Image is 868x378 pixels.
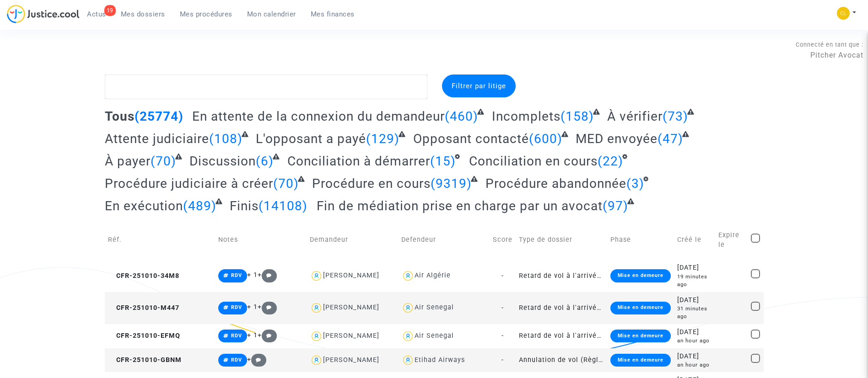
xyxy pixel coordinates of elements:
[469,154,598,169] span: Conciliation en cours
[256,154,274,169] span: (6)
[366,131,399,146] span: (129)
[610,330,671,342] div: Mise en demeure
[677,361,712,369] div: an hour ago
[105,109,135,124] span: Tous
[323,272,379,279] div: [PERSON_NAME]
[183,198,216,213] span: (489)
[173,7,240,21] a: Mes procédures
[307,220,398,260] td: Demandeur
[607,220,674,260] td: Phase
[837,7,850,20] img: 6fca9af68d76bfc0a5525c74dfee314f
[413,131,529,146] span: Opposant contacté
[323,356,379,364] div: [PERSON_NAME]
[7,5,80,23] img: jc-logo.svg
[603,198,628,213] span: (97)
[105,131,209,146] span: Attente judiciaire
[310,269,323,282] img: icon-user.svg
[317,198,603,213] span: Fin de médiation prise en charge par un avocat
[677,351,712,362] div: [DATE]
[501,356,504,364] span: -
[607,109,663,124] span: À vérifier
[215,220,307,260] td: Notes
[121,10,165,18] span: Mes dossiers
[113,7,173,21] a: Mes dossiers
[209,131,243,146] span: (108)
[231,304,242,310] span: RDV
[677,273,712,289] div: 19 minutes ago
[258,271,277,279] span: +
[247,303,258,311] span: + 1
[431,176,472,191] span: (9319)
[516,220,607,260] td: Type de dossier
[180,10,232,18] span: Mes procédures
[415,332,454,340] div: Air Senegal
[677,305,712,321] div: 31 minutes ago
[287,154,430,169] span: Conciliation à démarrer
[501,332,504,340] span: -
[430,154,456,169] span: (15)
[415,272,451,279] div: Air Algérie
[492,109,561,124] span: Incomplets
[230,198,259,213] span: Finis
[598,154,623,169] span: (22)
[104,5,116,16] div: 19
[490,220,516,260] td: Score
[401,354,415,367] img: icon-user.svg
[310,354,323,367] img: icon-user.svg
[273,176,299,191] span: (70)
[135,109,183,124] span: (25774)
[189,154,256,169] span: Discussion
[192,109,445,124] span: En attente de la connexion du demandeur
[108,304,179,312] span: CFR-251010-M447
[677,337,712,345] div: an hour ago
[501,304,504,312] span: -
[310,330,323,343] img: icon-user.svg
[516,324,607,348] td: Retard de vol à l'arrivée (hors UE - Convention de [GEOGRAPHIC_DATA])
[259,198,307,213] span: (14108)
[715,220,748,260] td: Expire le
[516,292,607,324] td: Retard de vol à l'arrivée (hors UE - Convention de [GEOGRAPHIC_DATA])
[561,109,594,124] span: (158)
[105,198,183,213] span: En exécution
[401,301,415,314] img: icon-user.svg
[247,271,258,279] span: + 1
[258,331,277,339] span: +
[151,154,176,169] span: (70)
[677,263,712,273] div: [DATE]
[398,220,490,260] td: Defendeur
[240,7,303,21] a: Mon calendrier
[452,82,506,90] span: Filtrer par litige
[256,131,366,146] span: L'opposant a payé
[658,131,683,146] span: (47)
[108,332,180,340] span: CFR-251010-EFMQ
[258,303,277,311] span: +
[516,348,607,373] td: Annulation de vol (Règlement CE n°261/2004)
[105,154,151,169] span: À payer
[485,176,626,191] span: Procédure abandonnée
[80,7,113,21] a: 19Actus
[323,332,379,340] div: [PERSON_NAME]
[677,295,712,305] div: [DATE]
[231,333,242,339] span: RDV
[323,303,379,311] div: [PERSON_NAME]
[231,272,242,278] span: RDV
[529,131,562,146] span: (600)
[247,356,267,363] span: +
[796,41,863,48] span: Connecté en tant que :
[626,176,644,191] span: (3)
[677,327,712,337] div: [DATE]
[674,220,715,260] td: Créé le
[108,356,182,364] span: CFR-251010-GBNM
[247,331,258,339] span: + 1
[105,176,273,191] span: Procédure judiciaire à créer
[310,301,323,314] img: icon-user.svg
[576,131,658,146] span: MED envoyée
[401,330,415,343] img: icon-user.svg
[610,354,671,367] div: Mise en demeure
[105,220,215,260] td: Réf.
[108,272,179,280] span: CFR-251010-34M8
[87,10,106,18] span: Actus
[516,260,607,292] td: Retard de vol à l'arrivée (hors UE - Convention de [GEOGRAPHIC_DATA])
[415,356,465,364] div: Etihad Airways
[610,302,671,314] div: Mise en demeure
